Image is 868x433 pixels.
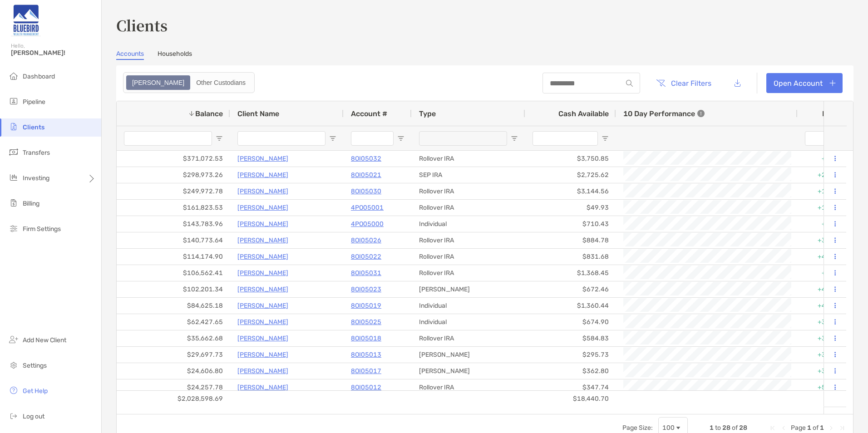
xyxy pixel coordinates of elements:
a: [PERSON_NAME] [237,186,288,197]
p: [PERSON_NAME] [237,169,288,181]
a: 4PO05001 [351,202,384,213]
a: 8OI05021 [351,169,381,181]
p: 8OI05031 [351,267,381,279]
div: Other Custodians [191,76,251,89]
img: firm-settings icon [8,223,19,234]
a: [PERSON_NAME] [237,349,288,360]
div: Page Size: [622,424,653,432]
button: Clear Filters [649,73,718,93]
a: [PERSON_NAME] [237,235,288,246]
span: [PERSON_NAME]! [11,49,96,57]
div: $672.46 [525,281,616,297]
img: transfers icon [8,147,19,157]
div: 10 Day Performance [623,101,705,126]
p: 8OI05017 [351,365,381,377]
span: Add New Client [23,336,66,344]
div: Individual [412,314,525,330]
button: Open Filter Menu [216,135,223,142]
div: $1,360.44 [525,298,616,314]
div: $140,773.64 [117,232,230,248]
div: $143,783.96 [117,216,230,232]
span: to [715,424,721,432]
div: $2,725.62 [525,167,616,183]
div: $35,662.68 [117,330,230,346]
span: Type [419,109,436,118]
div: [PERSON_NAME] [412,363,525,379]
a: 8OI05013 [351,349,381,360]
div: $18,440.70 [525,391,616,407]
div: $106,562.41 [117,265,230,281]
h3: Clients [116,15,853,35]
p: 8OI05030 [351,186,381,197]
img: settings icon [8,359,19,370]
input: Balance Filter Input [124,131,212,146]
a: 8OI05019 [351,300,381,311]
span: Page [791,424,806,432]
a: [PERSON_NAME] [237,300,288,311]
div: $2,028,598.69 [117,391,230,407]
span: Account # [351,109,387,118]
img: pipeline icon [8,96,19,107]
p: 8OI05018 [351,333,381,344]
p: 8OI05023 [351,284,381,295]
div: +38.30% [798,314,852,330]
span: of [732,424,738,432]
a: [PERSON_NAME] [237,218,288,230]
a: 8OI05022 [351,251,381,262]
div: Last Page [838,424,846,432]
div: Rollover IRA [412,379,525,395]
div: +38.72% [798,232,852,248]
input: Client Name Filter Input [237,131,325,146]
button: Open Filter Menu [511,135,518,142]
p: [PERSON_NAME] [237,365,288,377]
div: +7.42% [798,151,852,167]
div: First Page [769,424,776,432]
span: Dashboard [23,73,55,80]
div: Rollover IRA [412,232,525,248]
div: +11.58% [798,200,852,216]
a: [PERSON_NAME] [237,382,288,393]
img: logout icon [8,410,19,421]
a: 8OI05025 [351,316,381,328]
div: ITD [822,109,845,118]
div: $62,427.65 [117,314,230,330]
div: $249,972.78 [117,183,230,199]
span: Pipeline [23,98,45,106]
div: [PERSON_NAME] [412,281,525,297]
p: 4PO05000 [351,218,384,230]
div: $49.93 [525,200,616,216]
div: $362.80 [525,363,616,379]
a: 8OI05026 [351,235,381,246]
div: $29,697.73 [117,347,230,363]
div: $102,201.34 [117,281,230,297]
a: Households [158,50,192,60]
div: $674.90 [525,314,616,330]
div: Rollover IRA [412,200,525,216]
input: Account # Filter Input [351,131,394,146]
div: Rollover IRA [412,265,525,281]
p: 8OI05012 [351,382,381,393]
div: Previous Page [780,424,787,432]
a: 8OI05032 [351,153,381,164]
div: $371,072.53 [117,151,230,167]
img: billing icon [8,197,19,208]
a: [PERSON_NAME] [237,202,288,213]
span: Client Name [237,109,279,118]
a: [PERSON_NAME] [237,316,288,328]
a: [PERSON_NAME] [237,284,288,295]
p: [PERSON_NAME] [237,153,288,164]
div: $161,823.53 [117,200,230,216]
div: Next Page [828,424,835,432]
div: +59.02% [798,379,852,395]
span: 28 [739,424,747,432]
div: $3,750.85 [525,151,616,167]
img: get-help icon [8,385,19,396]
